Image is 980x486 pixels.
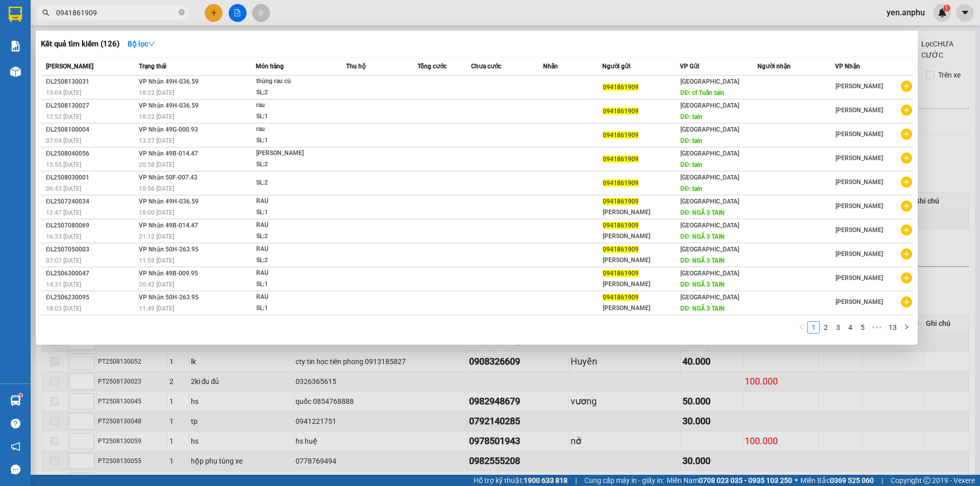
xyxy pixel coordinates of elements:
div: SL: 1 [256,303,333,314]
span: plus-circle [901,200,912,212]
li: Next Page [900,321,913,334]
span: plus-circle [901,248,912,260]
span: [GEOGRAPHIC_DATA] [680,222,739,229]
span: 0941861909 [603,270,639,277]
span: 07:04 [DATE] [46,137,81,144]
div: ĐL2507240034 [46,196,136,207]
span: Món hàng [256,63,284,70]
div: RAU [256,220,333,231]
span: close-circle [179,8,185,18]
div: SL: 1 [256,135,333,146]
span: question-circle [11,419,20,428]
li: 1 [807,321,820,334]
span: VP Nhận 49H-036.59 [139,102,199,109]
span: plus-circle [901,152,912,164]
span: VP Nhận 49H-036.59 [139,78,199,85]
span: [GEOGRAPHIC_DATA] [680,198,739,205]
span: [PERSON_NAME] [836,250,883,258]
span: 18:22 [DATE] [139,113,174,120]
span: DĐ: tain [680,137,702,144]
span: plus-circle [901,129,912,140]
span: DĐ: NGÃ 3 TAIN [680,257,725,264]
span: 13:04 [DATE] [46,89,81,96]
span: 16:33 [DATE] [46,233,81,240]
span: Nhãn [543,63,558,70]
span: 18:22 [DATE] [139,89,174,96]
span: left [798,324,804,330]
a: 3 [832,322,844,333]
span: [GEOGRAPHIC_DATA] [680,270,739,277]
span: VP Gửi [680,63,699,70]
span: 12:47 [DATE] [46,209,81,216]
div: ĐL2506300047 [46,268,136,279]
div: ĐL2506230095 [46,292,136,303]
div: RAU [256,268,333,279]
a: 2 [820,322,831,333]
div: SL: 1 [256,111,333,122]
span: 0941861909 [603,294,639,301]
span: right [903,324,910,330]
span: [GEOGRAPHIC_DATA] [680,294,739,301]
span: [GEOGRAPHIC_DATA] [680,126,739,133]
a: 1 [808,322,819,333]
span: [PERSON_NAME] [836,107,883,114]
span: plus-circle [901,81,912,92]
span: [GEOGRAPHIC_DATA] [680,174,739,181]
div: rau [256,100,333,111]
span: 11:49 [DATE] [139,305,174,312]
span: 07:07 [DATE] [46,257,81,264]
li: 2 [820,321,832,334]
a: 5 [857,322,868,333]
span: [PERSON_NAME] [836,83,883,90]
div: RAU [256,196,333,207]
span: ••• [869,321,885,334]
span: DĐ: NGÃ 3 TAIN [680,281,725,288]
div: ĐL2507050003 [46,244,136,255]
span: [PERSON_NAME] [836,155,883,162]
span: close-circle [179,9,185,15]
span: 0941861909 [603,84,639,91]
span: 0941861909 [603,132,639,139]
li: Previous Page [795,321,807,334]
span: plus-circle [901,272,912,284]
span: 0941861909 [603,222,639,229]
span: 0941861909 [603,246,639,253]
span: DĐ: tain [680,185,702,192]
span: [GEOGRAPHIC_DATA] [680,150,739,157]
span: 12:52 [DATE] [46,113,81,120]
span: [PERSON_NAME] [836,298,883,305]
a: 4 [845,322,856,333]
span: [PERSON_NAME] [836,226,883,234]
span: plus-circle [901,224,912,236]
span: Người gửi [602,63,630,70]
span: 10:56 [DATE] [139,185,174,192]
span: [GEOGRAPHIC_DATA] [680,102,739,109]
div: [PERSON_NAME] [256,148,333,159]
div: SL: 1 [256,279,333,290]
span: Chưa cước [471,63,501,70]
img: warehouse-icon [10,66,21,77]
span: [PERSON_NAME] [836,202,883,210]
span: [PERSON_NAME] [836,131,883,138]
div: ĐL2508130031 [46,76,136,87]
div: ĐL2508100004 [46,124,136,135]
span: [PERSON_NAME] [46,63,93,70]
li: 3 [832,321,844,334]
span: [GEOGRAPHIC_DATA] [680,246,739,253]
span: Thu hộ [346,63,365,70]
span: Tổng cước [418,63,447,70]
span: Trạng thái [139,63,166,70]
span: VP Nhận 50F-007.43 [139,174,198,181]
div: [PERSON_NAME] [603,279,679,290]
span: notification [11,442,20,451]
span: plus-circle [901,105,912,116]
div: thùng rau củ [256,76,333,87]
div: SL: 2 [256,177,333,189]
strong: Bộ lọc [128,40,155,48]
div: SL: 2 [256,87,333,98]
div: SL: 2 [256,255,333,266]
button: Bộ lọcdown [119,36,163,52]
li: 4 [844,321,856,334]
span: DĐ: tain [680,161,702,168]
span: VP Nhận 49B-009.95 [139,270,198,277]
